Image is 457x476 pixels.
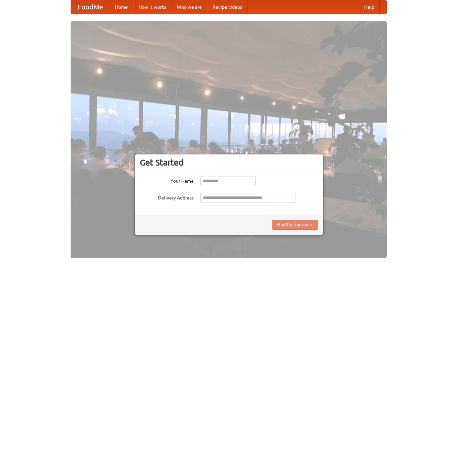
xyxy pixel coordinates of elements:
[71,0,110,14] a: FoodMe
[140,193,194,201] label: Delivery Address
[140,157,318,168] h3: Get Started
[172,0,207,14] a: Who we are
[272,220,318,230] button: Find Restaurants!
[359,0,380,14] a: Help
[207,0,247,14] a: Recipe videos
[133,0,172,14] a: How it works
[140,176,194,184] label: Your Name
[110,0,133,14] a: Home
